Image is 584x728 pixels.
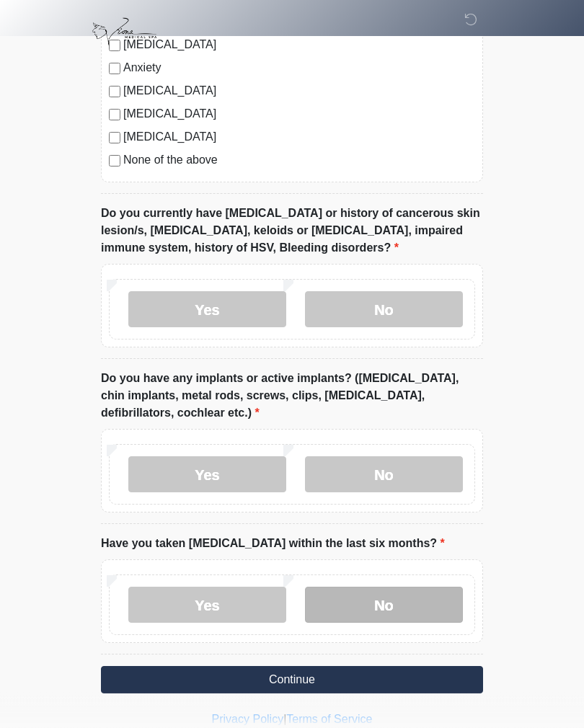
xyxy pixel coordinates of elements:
[128,457,286,493] label: Yes
[286,714,372,726] a: Terms of Service
[109,63,120,75] input: Anxiety
[283,714,286,726] a: |
[305,292,463,328] label: No
[109,133,120,144] input: [MEDICAL_DATA]
[101,370,483,422] label: Do you have any implants or active implants? ([MEDICAL_DATA], chin implants, metal rods, screws, ...
[87,11,162,53] img: Viona Medical Spa Logo
[123,60,475,77] label: Anxiety
[109,86,120,98] input: [MEDICAL_DATA]
[123,152,475,169] label: None of the above
[128,587,286,623] label: Yes
[128,292,286,328] label: Yes
[109,156,120,167] input: None of the above
[123,83,475,100] label: [MEDICAL_DATA]
[101,667,483,694] button: Continue
[123,106,475,123] label: [MEDICAL_DATA]
[123,129,475,146] label: [MEDICAL_DATA]
[305,457,463,493] label: No
[101,205,483,257] label: Do you currently have [MEDICAL_DATA] or history of cancerous skin lesion/s, [MEDICAL_DATA], keloi...
[305,587,463,623] label: No
[109,110,120,121] input: [MEDICAL_DATA]
[101,536,445,553] label: Have you taken [MEDICAL_DATA] within the last six months?
[212,714,284,726] a: Privacy Policy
